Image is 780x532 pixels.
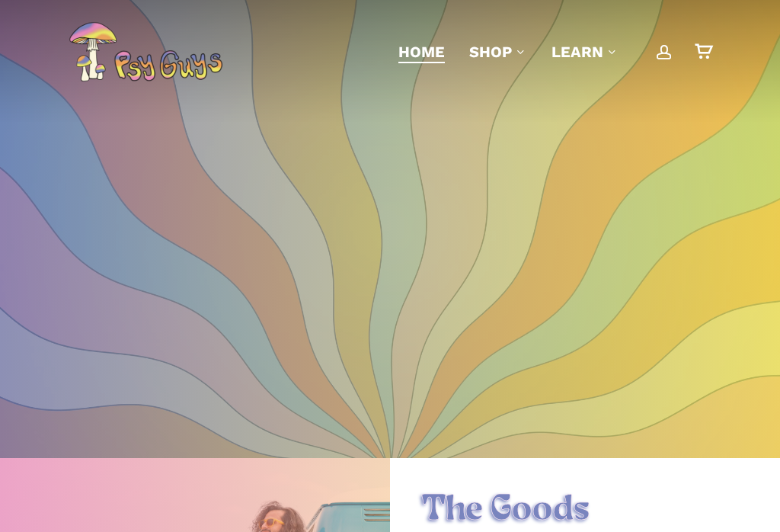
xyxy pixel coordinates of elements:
[421,489,750,532] h1: The Goods
[469,41,527,62] a: Shop
[398,41,445,62] a: Home
[469,43,512,61] span: Shop
[551,43,603,61] span: Learn
[398,43,445,61] span: Home
[69,21,222,82] img: PsyGuys
[551,41,619,62] a: Learn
